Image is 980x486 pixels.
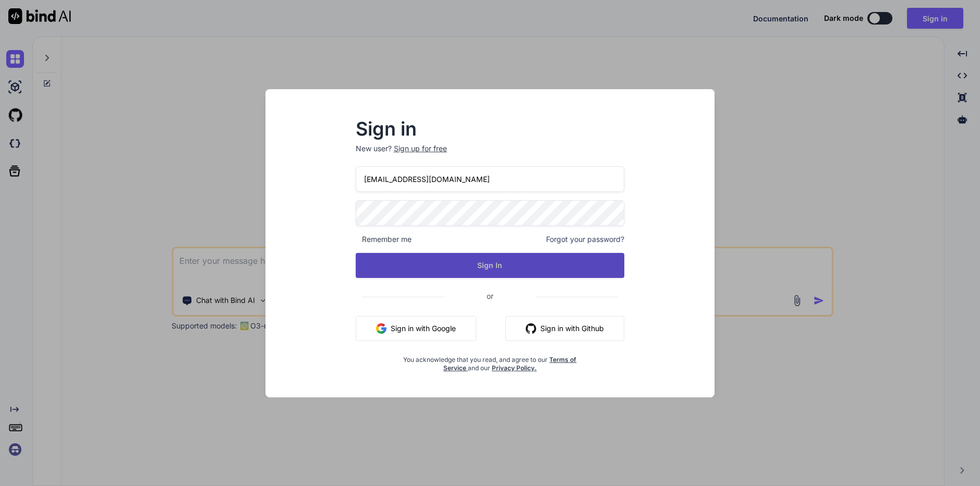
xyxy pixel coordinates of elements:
[505,316,624,341] button: Sign in with Github
[356,120,625,137] h2: Sign in
[356,234,412,245] span: Remember me
[376,323,386,334] img: google
[356,316,476,341] button: Sign in with Google
[443,356,577,372] a: Terms of Service
[401,349,580,372] div: You acknowledge that you read, and agree to our and our
[546,234,624,245] span: Forgot your password?
[356,143,625,166] p: New user?
[445,283,535,309] span: or
[492,364,537,372] a: Privacy Policy.
[394,143,447,154] div: Sign up for free
[356,253,625,278] button: Sign In
[356,166,625,192] input: Login or Email
[526,323,536,334] img: github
